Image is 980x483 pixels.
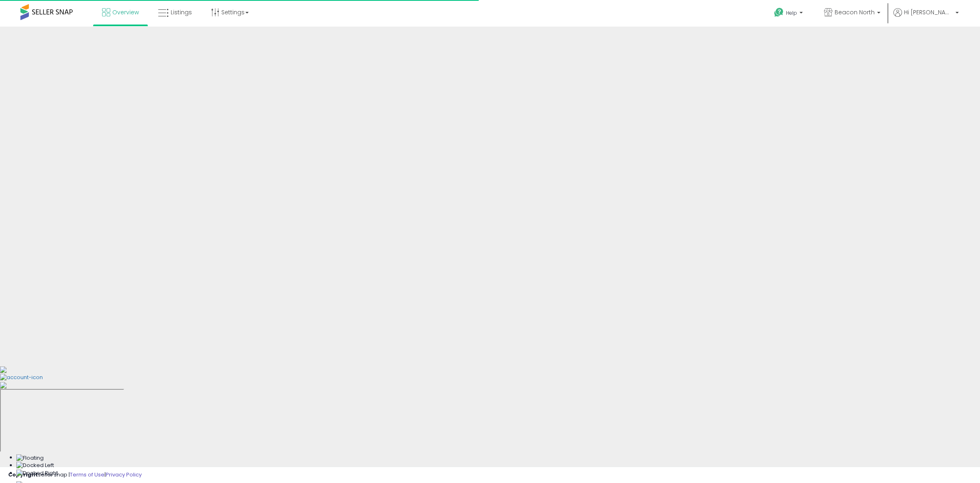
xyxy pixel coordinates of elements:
span: Beacon North [835,8,875,16]
img: Docked Right [16,470,58,477]
span: Hi [PERSON_NAME] [904,8,953,16]
span: Listings [171,8,192,16]
i: Get Help [774,7,784,18]
a: Help [768,1,811,27]
span: Overview [112,8,139,16]
img: Docked Left [16,462,54,470]
span: Help [786,9,797,16]
a: Hi [PERSON_NAME] [893,8,959,27]
img: Floating [16,454,44,462]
